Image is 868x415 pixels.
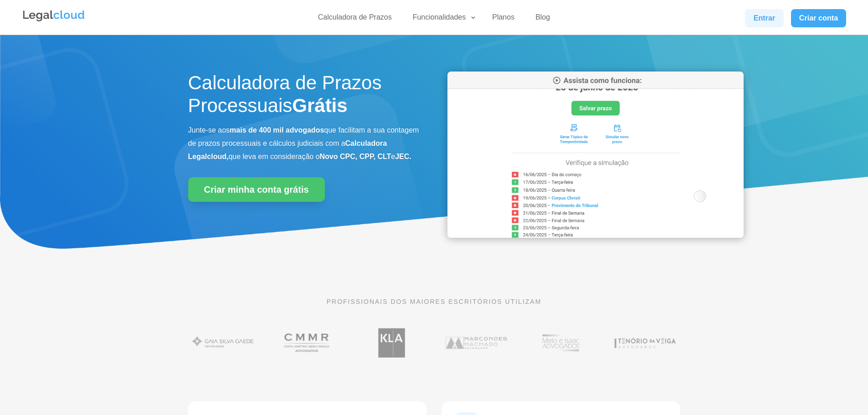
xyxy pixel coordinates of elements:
[357,323,426,362] img: Koury Lopes Advogados
[407,13,477,26] a: Funcionalidades
[188,72,421,122] h1: Calculadora de Prazos Processuais
[447,72,744,238] img: Calculadora de Prazos Processuais da Legalcloud
[22,9,86,23] img: Legalcloud Logo
[292,95,347,116] strong: Grátis
[272,323,342,362] img: Costa Martins Meira Rinaldi Advogados
[442,323,511,362] img: Marcondes Machado Advogados utilizam a Legalcloud
[791,9,847,27] a: Criar conta
[188,124,421,163] p: Junte-se aos que facilitam a sua contagem de prazos processuais e cálculos judiciais com a que le...
[526,323,596,362] img: Profissionais do escritório Melo e Isaac Advogados utilizam a Legalcloud
[22,16,86,24] a: Logo da Legalcloud
[313,13,397,26] a: Calculadora de Prazos
[320,153,391,160] b: Novo CPC, CPP, CLT
[188,177,325,202] a: Criar minha conta grátis
[188,139,387,160] b: Calculadora Legalcloud,
[230,126,324,134] b: mais de 400 mil advogados
[530,13,555,26] a: Blog
[395,153,411,160] b: JEC.
[447,231,744,239] a: Calculadora de Prazos Processuais da Legalcloud
[487,13,520,26] a: Planos
[188,297,680,307] p: PROFISSIONAIS DOS MAIORES ESCRITÓRIOS UTILIZAM
[745,9,783,27] a: Entrar
[188,323,258,362] img: Gaia Silva Gaede Advogados Associados
[610,323,680,362] img: Tenório da Veiga Advogados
